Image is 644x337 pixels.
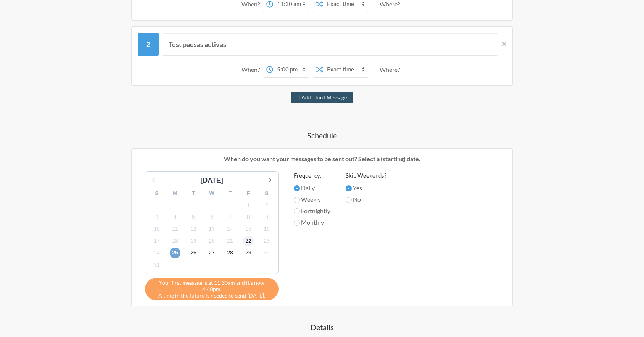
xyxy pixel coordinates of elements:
input: Yes [346,185,352,191]
span: Wednesday, September 17, 2025 [151,236,162,246]
span: Thursday, September 4, 2025 [170,212,180,222]
input: Monthly [294,220,300,226]
span: Saturday, September 6, 2025 [206,212,217,222]
div: S [148,188,166,199]
span: Thursday, September 18, 2025 [170,236,180,246]
div: [DATE] [197,175,226,186]
input: No [346,197,352,203]
h4: Schedule [101,130,543,141]
div: T [221,188,239,199]
div: W [203,188,221,199]
span: Monday, September 29, 2025 [243,248,254,258]
input: Daily [294,185,300,191]
span: Tuesday, September 9, 2025 [261,212,272,222]
span: Monday, September 15, 2025 [243,224,254,235]
label: Yes [346,183,386,193]
span: Friday, September 12, 2025 [188,224,199,235]
span: Sunday, September 14, 2025 [225,224,235,235]
span: Monday, September 1, 2025 [243,200,254,211]
label: Monthly [294,218,330,227]
label: No [346,195,386,204]
span: Monday, September 22, 2025 [243,236,254,246]
div: T [184,188,203,199]
input: Message [163,33,499,56]
span: Wednesday, September 24, 2025 [151,248,162,258]
span: Wednesday, October 1, 2025 [151,259,162,270]
span: Sunday, September 28, 2025 [225,248,235,258]
span: Tuesday, September 30, 2025 [261,248,272,258]
span: Sunday, September 7, 2025 [225,212,235,222]
span: Thursday, September 25, 2025 [170,248,180,258]
span: Saturday, September 13, 2025 [206,224,217,235]
span: Saturday, September 27, 2025 [206,248,217,258]
span: Sunday, September 21, 2025 [225,236,235,246]
h4: Details [101,322,543,332]
p: When do you want your messages to be sent out? Select a (starting) date. [137,154,507,164]
span: Wednesday, September 3, 2025 [151,212,162,222]
input: Weekly [294,197,300,203]
label: Fortnightly [294,206,330,215]
div: Where? [380,62,403,78]
span: Monday, September 8, 2025 [243,212,254,222]
span: Tuesday, September 2, 2025 [261,200,272,211]
div: F [239,188,258,199]
span: Wednesday, September 10, 2025 [151,224,162,235]
span: Tuesday, September 16, 2025 [261,224,272,235]
label: Weekly [294,195,330,204]
label: Frequency: [294,171,330,180]
span: Saturday, September 20, 2025 [206,236,217,246]
span: Friday, September 26, 2025 [188,248,199,258]
input: Fortnightly [294,208,300,214]
span: Friday, September 5, 2025 [188,212,199,222]
label: Daily [294,183,330,193]
div: A time in the future is needed to send [DATE]. [145,278,279,300]
span: Tuesday, September 23, 2025 [261,236,272,246]
span: Friday, September 19, 2025 [188,236,199,246]
button: Add Third Message [291,92,353,103]
label: Skip Weekends? [346,171,386,180]
div: M [166,188,184,199]
div: S [258,188,276,199]
div: When? [241,62,263,78]
span: Your first message is at 11:30am and it's now 4:40pm. [151,279,273,292]
span: Thursday, September 11, 2025 [170,224,180,235]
